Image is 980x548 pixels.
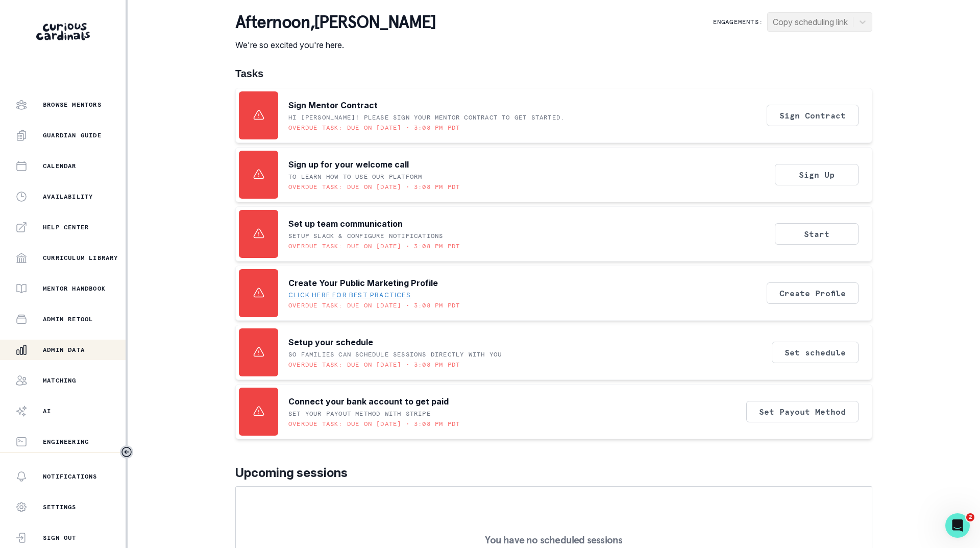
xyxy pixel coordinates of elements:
[43,534,77,542] p: Sign Out
[36,23,90,40] img: Curious Cardinals Logo
[43,193,93,201] p: Availability
[288,336,373,348] p: Setup your schedule
[288,301,460,309] p: Overdue task: Due on [DATE] • 3:08 PM PDT
[43,284,106,293] p: Mentor Handbook
[746,401,859,422] button: Set Payout Method
[120,445,133,459] button: Toggle sidebar
[235,464,872,482] p: Upcoming sessions
[43,503,77,511] p: Settings
[43,254,118,262] p: Curriculum Library
[288,291,411,299] a: Click here for best practices
[43,223,89,231] p: Help Center
[945,513,970,538] iframe: Intercom live chat
[235,67,872,80] h1: Tasks
[235,12,436,33] p: afternoon , [PERSON_NAME]
[767,282,859,304] button: Create Profile
[43,101,102,109] p: Browse Mentors
[235,39,436,51] p: We're so excited you're here.
[288,232,443,240] p: Setup Slack & Configure Notifications
[288,218,403,230] p: Set up team communication
[43,162,77,170] p: Calendar
[288,420,460,428] p: Overdue task: Due on [DATE] • 3:08 PM PDT
[775,223,859,245] button: Start
[772,342,859,363] button: Set schedule
[288,277,438,289] p: Create Your Public Marketing Profile
[767,105,859,126] button: Sign Contract
[288,395,449,408] p: Connect your bank account to get paid
[288,242,460,250] p: Overdue task: Due on [DATE] • 3:08 PM PDT
[43,315,93,323] p: Admin Retool
[288,183,460,191] p: Overdue task: Due on [DATE] • 3:08 PM PDT
[966,513,974,521] span: 2
[713,18,763,26] p: Engagements:
[288,173,422,181] p: To learn how to use our platform
[288,99,378,111] p: Sign Mentor Contract
[43,346,85,354] p: Admin Data
[43,131,102,139] p: Guardian Guide
[288,410,431,418] p: Set your payout method with Stripe
[775,164,859,185] button: Sign Up
[288,350,502,359] p: SO FAMILIES CAN SCHEDULE SESSIONS DIRECTLY WITH YOU
[43,407,51,415] p: AI
[288,158,409,171] p: Sign up for your welcome call
[485,535,622,545] p: You have no scheduled sessions
[288,361,460,369] p: Overdue task: Due on [DATE] • 3:08 PM PDT
[43,472,97,481] p: Notifications
[288,113,565,122] p: Hi [PERSON_NAME]! Please sign your mentor contract to get started.
[288,124,460,132] p: Overdue task: Due on [DATE] • 3:08 PM PDT
[43,438,89,446] p: Engineering
[43,376,77,385] p: Matching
